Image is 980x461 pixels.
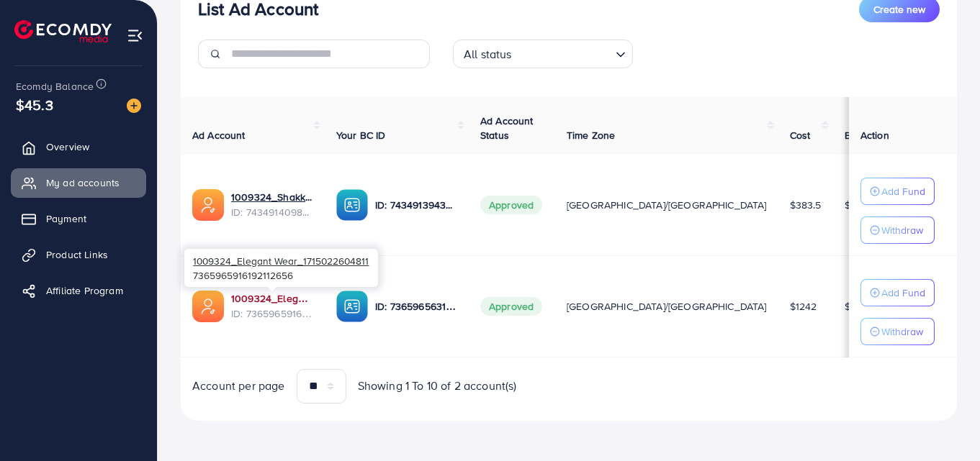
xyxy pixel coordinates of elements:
[881,183,925,200] p: Add Fund
[790,299,817,314] span: $1242
[16,94,53,115] span: $45.3
[860,318,935,345] button: Withdraw
[567,128,615,142] span: Time Zone
[11,204,146,233] a: Payment
[14,20,112,42] img: logo
[567,198,767,212] span: [GEOGRAPHIC_DATA]/[GEOGRAPHIC_DATA]
[860,216,935,244] button: Withdraw
[11,276,146,305] a: Affiliate Program
[881,284,925,301] p: Add Fund
[336,291,368,322] img: ic-ba-acc.ded83a64.svg
[919,396,969,450] iframe: Chat
[231,291,313,306] a: 1009324_Elegant Wear_1715022604811
[516,41,610,65] input: Search for option
[11,240,146,269] a: Product Links
[358,378,517,394] span: Showing 1 To 10 of 2 account(s)
[46,175,120,190] span: My ad accounts
[231,306,313,321] span: ID: 7365965916192112656
[567,299,767,314] span: [GEOGRAPHIC_DATA]/[GEOGRAPHIC_DATA]
[192,378,285,394] span: Account per page
[336,189,368,221] img: ic-ba-acc.ded83a64.svg
[127,27,143,44] img: menu
[11,132,146,161] a: Overview
[881,222,923,239] p: Withdraw
[231,190,313,219] div: <span class='underline'>1009324_Shakka_1731075849517</span></br>7434914098950799361
[127,99,141,113] img: image
[184,249,378,287] div: 7365965916192112656
[46,140,89,154] span: Overview
[231,190,313,204] a: 1009324_Shakka_1731075849517
[790,198,822,212] span: $383.5
[790,128,811,142] span: Cost
[480,196,542,214] span: Approved
[860,128,889,142] span: Action
[461,44,515,65] span: All status
[192,291,224,322] img: ic-ads-acc.e4c84228.svg
[46,283,123,298] span: Affiliate Program
[192,189,224,221] img: ic-ads-acc.e4c84228.svg
[16,79,94,93] span: Ecomdy Balance
[480,114,534,142] span: Ad Account Status
[860,279,935,306] button: Add Fund
[375,196,457,214] p: ID: 7434913943245914129
[480,297,542,316] span: Approved
[375,298,457,315] p: ID: 7365965631474204673
[873,2,925,17] span: Create new
[46,211,86,226] span: Payment
[453,40,633,68] div: Search for option
[193,254,369,268] span: 1009324_Elegant Wear_1715022604811
[231,205,313,219] span: ID: 7434914098950799361
[192,128,246,142] span: Ad Account
[46,247,108,262] span: Product Links
[336,128,386,142] span: Your BC ID
[881,323,923,340] p: Withdraw
[860,178,935,205] button: Add Fund
[11,168,146,197] a: My ad accounts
